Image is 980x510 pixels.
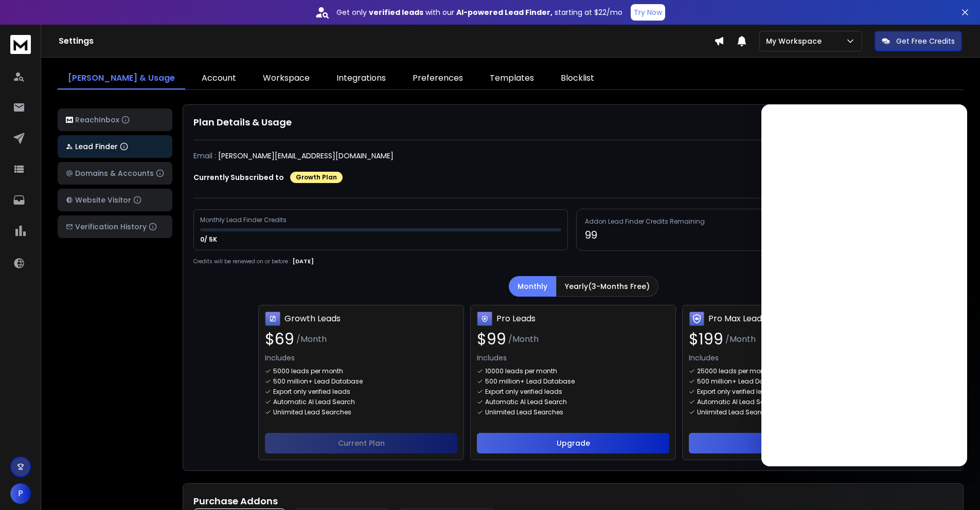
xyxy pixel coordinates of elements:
p: 10000 leads per month [485,367,557,375]
p: My Workspace [766,36,826,46]
p: Automatic AI Lead Search [697,398,779,406]
h1: Purchase Addons [193,494,953,508]
button: Website Visitor [58,189,172,211]
span: /Month [725,333,756,345]
button: Domains & Accounts [58,162,172,185]
a: Integrations [326,68,396,89]
p: 5000 leads per month [273,367,343,375]
p: Credits will be renewed on or before : [193,258,291,265]
button: Lead Finder [58,135,172,158]
button: ReachInbox [58,108,172,131]
a: [PERSON_NAME] & Usage [58,68,185,89]
button: Try Now [631,4,665,21]
a: Templates [479,68,544,89]
button: Monthly [509,276,556,297]
iframe: Intercom live chat [942,475,967,499]
p: Try Now [634,7,662,17]
p: Includes [689,353,881,363]
button: Get Free Credits [875,31,962,51]
div: Monthly Lead Finder Credits [200,216,288,224]
p: 0/ 5K [200,235,219,244]
p: Export only verified leads [273,388,350,396]
p: Get Free Credits [896,36,955,46]
iframe: Intercom live chat [761,104,967,466]
p: [DATE] [293,257,314,266]
span: $ 69 [265,330,294,349]
p: 25000 leads per month [697,367,771,375]
button: Upgrade [689,433,881,453]
span: /Month [508,333,539,345]
span: /Month [296,333,327,345]
h3: Pro Leads [496,313,536,325]
p: Automatic AI Lead Search [273,398,355,406]
h1: Settings [59,35,714,47]
p: Unlimited Lead Searches [485,408,563,416]
a: Workspace [253,68,320,89]
span: $ 199 [689,330,723,349]
button: Verification History [58,215,172,238]
h3: Addon Lead Finder Credits Remaining [585,217,944,226]
a: Account [191,68,246,89]
strong: AI-powered Lead Finder, [456,7,553,17]
span: $ 99 [477,330,506,349]
div: Growth Plan [290,172,343,183]
p: Unlimited Lead Searches [697,408,775,416]
p: 99 [585,228,944,242]
p: Includes [477,353,669,363]
p: Export only verified leads [485,388,562,396]
button: Yearly(3-Months Free) [556,276,658,297]
h3: Growth Leads [284,313,341,325]
p: Automatic AI Lead Search [485,398,567,406]
img: logo [66,117,73,123]
h1: Plan Details & Usage [193,115,953,130]
button: Upgrade [477,433,669,453]
a: Blocklist [550,68,604,89]
p: Includes [265,353,457,363]
p: 500 million+ Lead Database [273,377,363,386]
p: Currently Subscribed to [193,172,284,183]
img: logo [10,35,31,54]
p: Email : [193,151,216,161]
p: 500 million+ Lead Database [485,377,575,386]
p: Get only with our starting at $22/mo [336,7,622,17]
p: Export only verified leads [697,388,774,396]
strong: verified leads [369,7,423,17]
a: Preferences [402,68,473,89]
p: [PERSON_NAME][EMAIL_ADDRESS][DOMAIN_NAME] [218,151,394,161]
button: P [10,483,31,504]
h3: Pro Max Leads [708,313,766,325]
p: Unlimited Lead Searches [273,408,351,416]
p: 500 million+ Lead Database [697,377,787,386]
